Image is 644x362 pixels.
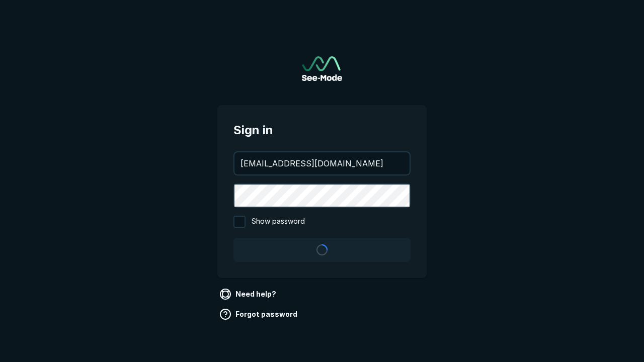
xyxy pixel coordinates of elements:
a: Forgot password [217,306,301,322]
span: Sign in [233,121,411,139]
input: your@email.com [234,152,410,174]
img: See-Mode Logo [302,56,342,81]
span: Show password [252,216,305,228]
a: Go to sign in [302,56,342,81]
a: Need help? [217,286,280,302]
